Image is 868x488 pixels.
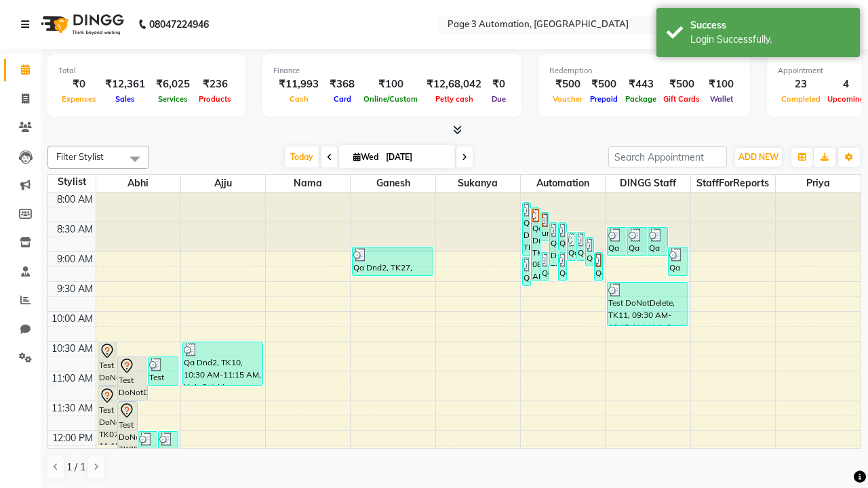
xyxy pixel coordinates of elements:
div: 11:30 AM [49,401,96,415]
div: ₹0 [487,77,511,92]
div: Qa Dnd2, TK22, 08:10 AM-09:05 AM, Special Hair Wash- Men [523,203,530,256]
div: Test DoNotDelete, TK12, 10:45 AM-11:15 AM, Hair Cut By Expert-Men [149,357,178,385]
div: Qa Dnd2, TK24, 08:40 AM-09:10 AM, Hair Cut By Expert-Men [577,232,585,260]
span: Filter Stylist [56,151,104,162]
span: Due [488,94,509,104]
div: Test DoNotDelete, TK06, 10:30 AM-11:15 AM, Hair Cut-Men [98,342,117,385]
span: Online/Custom [360,94,421,104]
span: Sukanya [436,175,520,192]
div: Qa Dnd2, TK18, 08:30 AM-09:00 AM, Hair cut Below 12 years (Boy) [559,223,566,251]
div: Qa Dnd2, TK21, 08:35 AM-09:05 AM, Hair cut Below 12 years (Boy) [648,228,667,256]
div: 8:30 AM [54,222,96,237]
div: ₹11,993 [273,77,324,92]
span: Nama [266,175,350,192]
span: Sales [112,94,138,104]
div: Qa Dnd2, TK10, 10:30 AM-11:15 AM, Hair Cut-Men [183,342,262,385]
div: ₹12,361 [100,77,151,92]
span: Completed [778,94,824,104]
div: ₹443 [622,77,660,92]
div: Test DoNotDelete, TK08, 10:45 AM-11:30 AM, Hair Cut-Men [118,357,147,400]
span: Today [285,146,319,167]
div: 4 [824,77,868,92]
span: Petty cash [432,94,477,104]
div: 11:00 AM [49,371,96,386]
span: 1 / 1 [66,460,85,474]
div: Test DoNotDelete, TK07, 11:15 AM-12:15 PM, Hair Cut-Women [98,387,117,445]
div: Qa Dnd2, TK20, 08:35 AM-09:05 AM, Hair Cut By Expert-Men [628,228,647,256]
div: Qa Dnd2, TK28, 08:55 AM-09:25 AM, Hair cut Below 12 years (Boy) [669,247,688,275]
span: Services [155,94,191,104]
div: Qa Dnd2, TK27, 08:55 AM-09:25 AM, Hair cut Below 12 years (Boy) [353,247,432,275]
span: Wallet [707,94,736,104]
div: ₹100 [703,77,739,92]
span: Ganesh [351,175,435,192]
div: 12:00 PM [50,431,96,445]
span: ADD NEW [738,152,778,162]
div: 10:00 AM [49,312,96,326]
div: Qa Dnd2, TK30, 09:00 AM-09:30 AM, Hair cut Below 12 years (Boy) [541,253,549,281]
div: Qa Dnd2, TK26, 08:30 AM-09:15 AM, Hair Cut-Men [550,223,557,266]
div: Test DoNotDelete, TK11, 09:30 AM-10:15 AM, Hair Cut-Men [608,283,687,325]
div: Test DoNotDelete, TK09, 11:30 AM-12:30 PM, Hair Cut-Women [118,402,137,460]
div: Qa Dnd2, TK23, 08:40 AM-09:10 AM, Hair Cut By Expert-Men [568,232,575,260]
div: Qa Dnd2, TK17, 08:15 AM-09:30 AM, Hair Cut By Expert-Men,Hair Cut-Men [532,208,539,281]
div: ₹236 [195,77,235,92]
span: Prepaid [587,94,621,104]
div: Qa Dnd2, TK25, 08:45 AM-09:15 AM, Hair Cut By Expert-Men [586,238,593,266]
div: Qa Dnd2, TK32, 09:05 AM-09:35 AM, Hair cut Below 12 years (Boy) [523,258,530,285]
div: ₹12,68,042 [421,77,487,92]
div: 8:00 AM [54,192,96,207]
span: StaffForReports [691,175,775,192]
span: Upcoming [824,94,868,104]
input: Search Appointment [608,146,727,167]
div: 9:30 AM [54,282,96,296]
div: ₹0 [58,77,100,92]
span: Wed [350,152,382,162]
div: Stylist [48,175,96,189]
span: Package [622,94,660,104]
input: 2025-09-03 [382,147,450,167]
div: ₹6,025 [151,77,195,92]
span: Abhi [96,175,180,192]
div: Redemption [549,65,739,77]
div: Qa Dnd2, TK29, 09:00 AM-09:30 AM, Hair cut Below 12 years (Boy) [595,253,602,281]
div: Login Successfully. [690,33,850,47]
div: Qa Dnd2, TK31, 09:00 AM-09:30 AM, Hair cut Below 12 years (Boy) [559,253,566,281]
div: ₹500 [549,77,586,92]
span: Gift Cards [660,94,703,104]
b: 08047224946 [149,5,209,43]
span: Priya [776,175,861,192]
div: Success [690,18,850,33]
div: ₹500 [660,77,703,92]
button: ADD NEW [735,148,782,167]
div: 9:00 AM [54,252,96,266]
div: Test DoNotDelete, TK14, 12:00 PM-12:45 PM, Hair Cut-Men [159,432,178,474]
span: Card [330,94,355,104]
div: ₹500 [586,77,622,92]
span: Automation [521,175,605,192]
div: Qa Dnd2, TK19, 08:35 AM-09:05 AM, Hair Cut By Expert-Men [608,228,627,256]
span: Ajju [181,175,265,192]
div: 23 [778,77,824,92]
span: Cash [286,94,312,104]
div: 10:30 AM [49,342,96,356]
span: Expenses [58,94,100,104]
div: ₹368 [324,77,360,92]
div: Finance [273,65,511,77]
span: Products [195,94,235,104]
img: logo [35,5,127,43]
span: Voucher [549,94,586,104]
div: ₹100 [360,77,421,92]
div: undefined, TK16, 08:20 AM-08:50 AM, Hair cut Below 12 years (Boy) [541,213,549,241]
div: Total [58,65,235,77]
span: DINGG Staff [606,175,690,192]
